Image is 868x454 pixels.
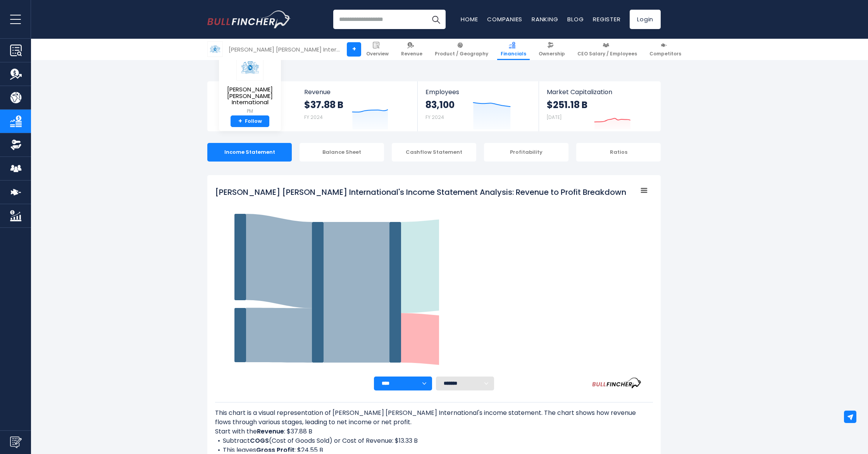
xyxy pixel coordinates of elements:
[535,39,568,60] a: Ownership
[484,143,568,162] div: Profitability
[547,114,561,120] small: [DATE]
[649,51,681,57] span: Competitors
[593,15,620,23] a: Register
[215,183,653,377] svg: Philip Morris International's Income Statement Analysis: Revenue to Profit Breakdown
[576,143,661,162] div: Ratios
[257,427,284,436] b: Revenue
[207,10,291,28] a: Go to homepage
[577,51,637,57] span: CEO Salary / Employees
[646,39,685,60] a: Competitors
[392,143,476,162] div: Cashflow Statement
[304,99,343,111] strong: $37.88 B
[401,51,422,57] span: Revenue
[229,45,341,54] div: [PERSON_NAME] [PERSON_NAME] International
[215,436,653,445] li: Subtract (Cost of Goods Sold) or Cost of Revenue: $13.33 B
[426,10,446,29] button: Search
[487,15,522,23] a: Companies
[231,115,269,127] a: +Follow
[215,408,653,452] div: This chart is a visual representation of [PERSON_NAME] [PERSON_NAME] International's income state...
[461,15,478,23] a: Home
[547,99,587,111] strong: $251.18 B
[250,436,269,445] b: COGS
[435,51,488,57] span: Product / Geography
[431,39,492,60] a: Product / Geography
[225,54,275,115] a: [PERSON_NAME] [PERSON_NAME] International PM
[630,10,661,29] a: Login
[10,139,22,151] img: Ownership
[225,108,275,115] small: PM
[304,88,410,96] span: Revenue
[225,86,275,106] span: [PERSON_NAME] [PERSON_NAME] International
[425,99,455,111] strong: 83,100
[238,118,242,125] strong: +
[236,55,263,81] img: PM logo
[547,88,652,96] span: Market Capitalization
[539,51,565,57] span: Ownership
[304,114,323,120] small: FY 2024
[347,42,361,57] a: +
[418,81,538,131] a: Employees 83,100 FY 2024
[207,143,292,162] div: Income Statement
[501,51,526,57] span: Financials
[425,114,444,120] small: FY 2024
[539,81,660,131] a: Market Capitalization $251.18 B [DATE]
[208,42,222,57] img: PM logo
[366,51,389,57] span: Overview
[296,81,418,131] a: Revenue $37.88 B FY 2024
[567,15,584,23] a: Blog
[398,39,426,60] a: Revenue
[207,10,291,28] img: Bullfincher logo
[532,15,558,23] a: Ranking
[300,143,384,162] div: Balance Sheet
[363,39,392,60] a: Overview
[574,39,641,60] a: CEO Salary / Employees
[425,88,530,96] span: Employees
[215,187,626,198] tspan: [PERSON_NAME] [PERSON_NAME] International's Income Statement Analysis: Revenue to Profit Breakdown
[497,39,530,60] a: Financials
